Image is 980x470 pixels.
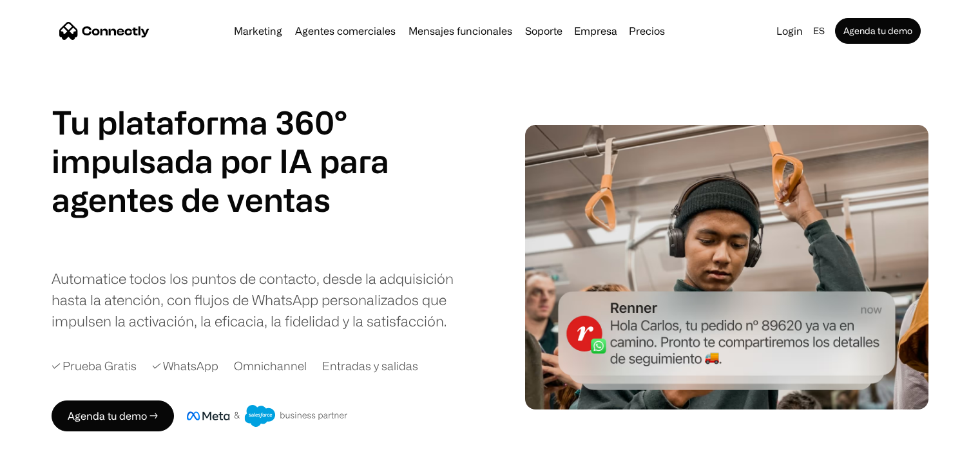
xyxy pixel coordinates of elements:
[52,103,389,180] h1: Tu plataforma 360° impulsada por IA para
[229,26,287,36] a: Marketing
[808,22,832,40] div: es
[835,18,921,44] a: Agenda tu demo
[59,21,149,41] a: home
[26,447,77,465] ul: Language list
[13,446,77,465] aside: Language selected: Español
[813,22,825,40] div: es
[520,26,568,36] a: Soporte
[52,180,348,258] div: carousel
[52,180,348,219] div: 1 of 4
[624,26,670,36] a: Precios
[290,26,401,36] a: Agentes comerciales
[152,357,218,375] div: ✓ WhatsApp
[322,357,418,375] div: Entradas y salidas
[403,26,517,36] a: Mensajes funcionales
[52,400,174,431] a: Agenda tu demo →
[52,268,457,332] div: Automatice todos los puntos de contacto, desde la adquisición hasta la atención, con flujos de Wh...
[574,22,617,40] div: Empresa
[52,357,137,375] div: ✓ Prueba Gratis
[234,357,307,375] div: Omnichannel
[52,180,348,219] h1: agentes de ventas
[771,22,808,40] a: Login
[187,405,348,427] img: Insignia de socio comercial de Meta y Salesforce.
[570,22,621,40] div: Empresa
